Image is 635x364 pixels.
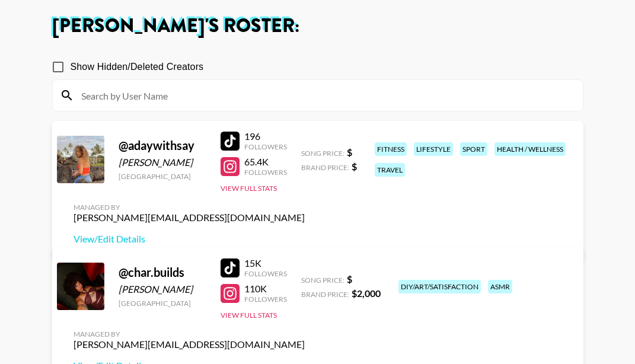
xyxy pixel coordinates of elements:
[74,203,305,212] div: Managed By
[375,142,407,156] div: fitness
[244,283,287,295] div: 110K
[347,146,352,158] strong: $
[347,273,352,285] strong: $
[301,276,344,285] span: Song Price:
[301,149,344,158] span: Song Price:
[74,339,305,350] div: [PERSON_NAME][EMAIL_ADDRESS][DOMAIN_NAME]
[119,299,206,308] div: [GEOGRAPHIC_DATA]
[375,163,405,177] div: travel
[74,212,305,223] div: [PERSON_NAME][EMAIL_ADDRESS][DOMAIN_NAME]
[301,163,349,172] span: Brand Price:
[244,295,287,304] div: Followers
[221,311,277,320] button: View Full Stats
[119,172,206,181] div: [GEOGRAPHIC_DATA]
[414,142,453,156] div: lifestyle
[74,330,305,339] div: Managed By
[244,156,287,168] div: 65.4K
[244,168,287,177] div: Followers
[494,142,566,156] div: health / wellness
[74,233,305,245] a: View/Edit Details
[71,60,204,74] span: Show Hidden/Deleted Creators
[352,161,357,172] strong: $
[398,280,481,293] div: diy/art/satisfaction
[52,17,583,36] h1: [PERSON_NAME] 's Roster:
[244,269,287,278] div: Followers
[119,138,206,153] div: @ adaywithsay
[119,265,206,280] div: @ char.builds
[301,290,349,299] span: Brand Price:
[460,142,487,156] div: sport
[119,283,206,295] div: [PERSON_NAME]
[221,184,277,193] button: View Full Stats
[74,86,576,105] input: Search by User Name
[488,280,512,293] div: asmr
[352,288,381,299] strong: $ 2,000
[244,142,287,151] div: Followers
[244,130,287,142] div: 196
[244,257,287,269] div: 15K
[119,157,206,168] div: [PERSON_NAME]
